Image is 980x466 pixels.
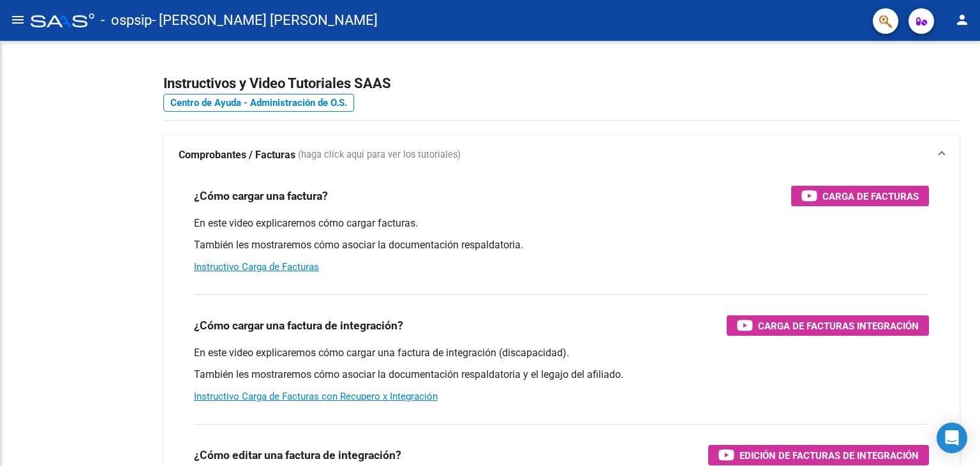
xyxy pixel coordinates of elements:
mat-icon: person [954,12,970,27]
h3: ¿Cómo cargar una factura? [194,187,328,205]
h2: Instructivos y Video Tutoriales SAAS [163,71,960,96]
p: También les mostraremos cómo asociar la documentación respaldatoria. [194,238,929,252]
button: Carga de Facturas [791,186,929,206]
h3: ¿Cómo cargar una factura de integración? [194,317,403,334]
strong: Comprobantes / Facturas [179,148,295,162]
p: En este video explicaremos cómo cargar facturas. [194,216,929,230]
mat-expansion-panel-header: Comprobantes / Facturas (haga click aquí para ver los tutoriales) [163,135,960,176]
h3: ¿Cómo editar una factura de integración? [194,446,401,464]
span: Carga de Facturas [822,188,919,204]
div: Open Intercom Messenger [937,423,967,453]
p: También les mostraremos cómo asociar la documentación respaldatoria y el legajo del afiliado. [194,368,929,382]
span: (haga click aquí para ver los tutoriales) [298,148,461,162]
a: Centro de Ayuda - Administración de O.S. [163,94,354,112]
p: En este video explicaremos cómo cargar una factura de integración (discapacidad). [194,346,929,360]
span: Edición de Facturas de integración [739,447,919,463]
button: Edición de Facturas de integración [708,445,929,465]
span: - ospsip [101,6,152,34]
span: - [PERSON_NAME] [PERSON_NAME] [152,6,378,34]
a: Instructivo Carga de Facturas con Recupero x Integración [194,391,438,402]
span: Carga de Facturas Integración [758,318,919,334]
mat-icon: menu [10,12,26,27]
a: Instructivo Carga de Facturas [194,261,319,273]
button: Carga de Facturas Integración [727,315,929,336]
